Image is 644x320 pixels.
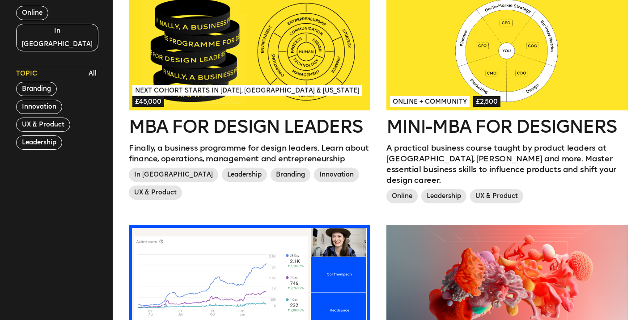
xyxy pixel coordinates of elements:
span: £45,000 [132,96,164,107]
span: In [GEOGRAPHIC_DATA] [129,168,218,182]
button: Leadership [16,135,62,150]
h2: MBA for Design Leaders [129,118,370,135]
button: Online [16,6,48,20]
span: Leadership [222,168,267,182]
button: UX & Product [16,118,70,132]
p: Finally, a business programme for design leaders. Learn about finance, operations, management and... [129,143,370,164]
span: UX & Product [129,185,182,200]
span: Online [386,189,418,203]
span: Branding [271,168,310,182]
button: Branding [16,82,57,96]
button: All [86,67,99,80]
span: Leadership [421,189,466,203]
span: UX & Product [470,189,523,203]
span: Topic [16,69,37,78]
span: Innovation [314,168,359,182]
span: Online + Community [390,96,470,107]
span: Next Cohort Starts in [DATE], [GEOGRAPHIC_DATA] & [US_STATE] [132,85,362,96]
span: £2,500 [473,96,500,107]
h2: Mini-MBA for Designers [386,118,628,135]
button: In [GEOGRAPHIC_DATA] [16,24,98,51]
p: A practical business course taught by product leaders at [GEOGRAPHIC_DATA], [PERSON_NAME] and mor... [386,143,628,185]
button: Innovation [16,100,62,114]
